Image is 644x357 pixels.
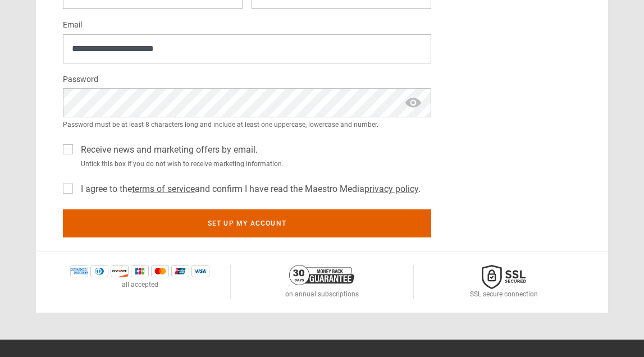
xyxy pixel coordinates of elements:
small: Untick this box if you do not wish to receive marketing information. [76,159,431,169]
a: privacy policy [364,184,418,194]
span: show password [404,88,422,117]
p: all accepted [122,280,158,290]
p: on annual subscriptions [285,289,359,299]
img: discover [111,265,129,277]
img: unionpay [171,265,189,277]
button: Set up my account [63,209,431,237]
img: visa [191,265,209,277]
img: jcb [131,265,149,277]
img: amex [70,265,88,277]
img: mastercard [151,265,169,277]
p: SSL secure connection [470,289,538,299]
label: I agree to the and confirm I have read the Maestro Media . [76,182,421,196]
img: 30-day-money-back-guarantee-c866a5dd536ff72a469b.png [289,265,354,285]
small: Password must be at least 8 characters long and include at least one uppercase, lowercase and num... [63,120,431,130]
img: diners [90,265,108,277]
a: terms of service [132,184,195,194]
label: Email [63,19,82,32]
label: Password [63,73,98,86]
label: Receive news and marketing offers by email. [76,143,258,157]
